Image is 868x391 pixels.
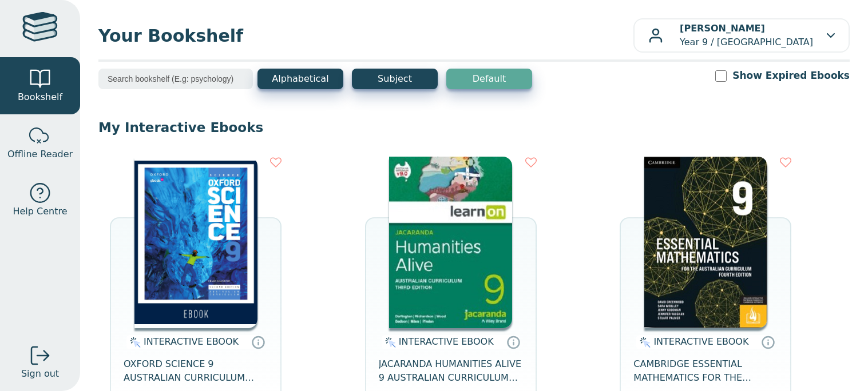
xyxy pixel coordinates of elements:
span: Sign out [21,367,59,381]
span: INTERACTIVE EBOOK [399,336,494,347]
input: Search bookshelf (E.g: psychology) [98,69,253,89]
a: Interactive eBooks are accessed online via the publisher’s portal. They contain interactive resou... [506,335,520,349]
p: My Interactive Ebooks [98,119,850,136]
span: JACARANDA HUMANITIES ALIVE 9 AUSTRALIAN CURRICULUM LEARNON 3E [379,357,523,385]
button: Default [446,69,532,89]
img: interactive.svg [636,336,651,349]
img: interactive.svg [382,336,396,349]
span: Bookshelf [18,90,62,104]
p: Year 9 / [GEOGRAPHIC_DATA] [680,22,813,49]
span: INTERACTIVE EBOOK [653,336,748,347]
span: INTERACTIVE EBOOK [144,336,239,347]
button: Alphabetical [257,69,343,89]
span: OXFORD SCIENCE 9 AUSTRALIAN CURRICULUM STUDENT OBOOK PRO 2E [124,357,268,385]
img: interactive.svg [126,336,141,349]
b: [PERSON_NAME] [680,23,765,34]
button: Subject [352,69,438,89]
button: [PERSON_NAME]Year 9 / [GEOGRAPHIC_DATA] [633,18,850,53]
a: Interactive eBooks are accessed online via the publisher’s portal. They contain interactive resou... [761,335,775,349]
img: 3452a43b-406f-45eb-b597-a49fc8d37c37.jpg [389,157,512,328]
span: CAMBRIDGE ESSENTIAL MATHEMATICS FOR THE AUSTRALIAN CURRICULUM YEAR 9 EBOOK 4E [633,357,778,385]
label: Show Expired Ebooks [732,69,850,83]
span: Help Centre [13,205,67,218]
span: Your Bookshelf [98,23,633,49]
img: d42d8904-00b0-4b86-b4f6-b04b4d561ff3.png [644,157,767,328]
img: b8c6f1d9-66b5-45f5-b35a-6a78e66c9448.jpg [134,157,257,328]
a: Interactive eBooks are accessed online via the publisher’s portal. They contain interactive resou... [251,335,265,349]
span: Offline Reader [7,147,73,161]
